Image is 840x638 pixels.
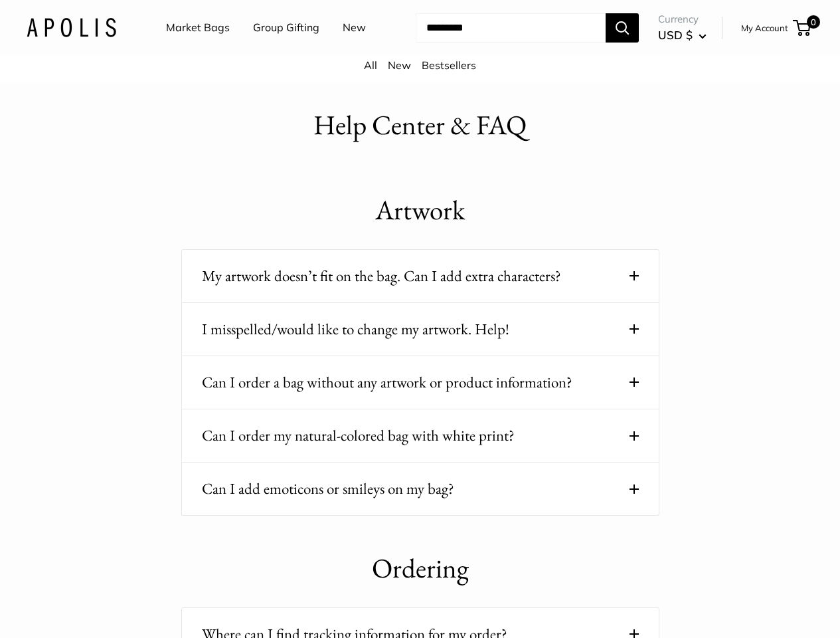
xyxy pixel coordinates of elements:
[202,316,639,342] button: I misspelled/would like to change my artwork. Help!
[343,18,366,38] a: New
[202,476,639,502] button: Can I add emoticons or smileys on my bag?
[741,20,788,36] a: My Account
[181,549,659,588] h1: Ordering
[364,58,377,72] a: All
[388,58,411,72] a: New
[166,18,230,38] a: Market Bags
[606,13,639,43] button: Search
[27,18,116,37] img: Apolis
[202,263,639,289] button: My artwork doesn’t fit on the bag. Can I add extra characters?
[313,106,527,145] h1: Help Center & FAQ
[416,13,606,43] input: Search...
[202,370,639,395] button: Can I order a bag without any artwork or product information?
[794,20,811,36] a: 0
[807,15,820,29] span: 0
[658,28,693,42] span: USD $
[181,191,659,230] h1: Artwork
[202,423,639,449] button: Can I order my natural-colored bag with white print?
[658,25,707,46] button: USD $
[658,10,707,29] span: Currency
[253,18,319,38] a: Group Gifting
[422,58,476,72] a: Bestsellers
